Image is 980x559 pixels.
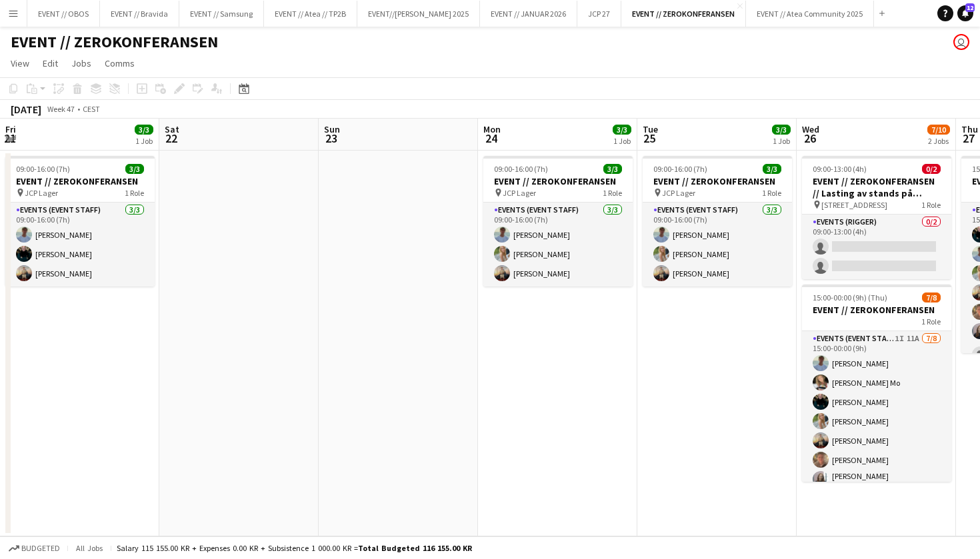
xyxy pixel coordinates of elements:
h3: EVENT // ZEROKONFERANSEN [643,175,792,187]
h1: EVENT // ZEROKONFERANSEN [11,32,218,52]
span: 3/3 [135,125,153,135]
app-job-card: 15:00-00:00 (9h) (Thu)7/8EVENT // ZEROKONFERANSEN1 RoleEvents (Event Staff)1I11A7/815:00-00:00 (9... [802,284,951,482]
span: Week 47 [44,104,77,114]
span: Sun [324,123,340,135]
span: 23 [322,131,340,146]
app-job-card: 09:00-16:00 (7h)3/3EVENT // ZEROKONFERANSEN JCP Lager1 RoleEvents (Event Staff)3/309:00-16:00 (7h... [483,156,633,286]
span: Total Budgeted 116 155.00 KR [358,543,472,553]
span: JCP Lager [662,188,695,198]
app-card-role: Events (Event Staff)1I11A7/815:00-00:00 (9h)[PERSON_NAME][PERSON_NAME] Mo[PERSON_NAME][PERSON_NAM... [802,331,951,516]
span: Tue [643,123,658,135]
span: View [11,57,29,69]
app-job-card: 09:00-16:00 (7h)3/3EVENT // ZEROKONFERANSEN JCP Lager1 RoleEvents (Event Staff)3/309:00-16:00 (7h... [5,156,155,286]
span: Thu [961,123,978,135]
span: 25 [641,131,658,146]
span: 09:00-16:00 (7h) [494,164,548,174]
app-card-role: Events (Event Staff)3/309:00-16:00 (7h)[PERSON_NAME][PERSON_NAME][PERSON_NAME] [483,203,633,286]
div: Salary 115 155.00 KR + Expenses 0.00 KR + Subsistence 1 000.00 KR = [117,543,472,553]
span: 3/3 [772,125,791,135]
span: 3/3 [125,164,144,174]
span: All jobs [73,543,105,553]
span: 1 Role [921,200,941,210]
div: 1 Job [773,136,790,146]
span: 7/8 [922,292,941,302]
span: 27 [959,131,978,146]
span: 09:00-16:00 (7h) [653,164,707,174]
span: Jobs [71,57,91,69]
app-job-card: 09:00-13:00 (4h)0/2EVENT // ZEROKONFERANSEN // Lasting av stands på lastebil [STREET_ADDRESS]1 Ro... [802,156,951,279]
button: EVENT // Samsung [179,1,264,27]
app-job-card: 09:00-16:00 (7h)3/3EVENT // ZEROKONFERANSEN JCP Lager1 RoleEvents (Event Staff)3/309:00-16:00 (7h... [643,156,792,286]
a: Comms [99,55,140,72]
span: JCP Lager [503,188,536,198]
span: 09:00-13:00 (4h) [813,164,867,174]
span: JCP Lager [25,188,58,198]
h3: EVENT // ZEROKONFERANSEN [483,175,633,187]
h3: EVENT // ZEROKONFERANSEN [802,304,951,316]
button: EVENT // Atea // TP2B [264,1,357,27]
button: Budgeted [7,541,62,556]
span: Wed [802,123,819,135]
span: Sat [165,123,179,135]
span: 0/2 [922,164,941,174]
span: 1 Role [762,188,781,198]
button: EVENT // OBOS [27,1,100,27]
span: 1 Role [603,188,622,198]
div: 2 Jobs [928,136,949,146]
app-card-role: Events (Event Staff)3/309:00-16:00 (7h)[PERSON_NAME][PERSON_NAME][PERSON_NAME] [5,203,155,286]
a: View [5,55,35,72]
span: Mon [483,123,501,135]
button: EVENT // Atea Community 2025 [746,1,874,27]
h3: EVENT // ZEROKONFERANSEN [5,175,155,187]
a: Jobs [66,55,97,72]
span: 7/10 [927,125,950,135]
div: 1 Job [613,136,631,146]
span: 3/3 [603,164,622,174]
span: 09:00-16:00 (7h) [16,164,70,174]
app-card-role: Events (Rigger)0/209:00-13:00 (4h) [802,215,951,279]
span: [STREET_ADDRESS] [821,200,887,210]
span: Edit [43,57,58,69]
span: 1 Role [921,316,941,326]
span: 26 [800,131,819,146]
span: Comms [105,57,135,69]
div: CEST [83,104,100,114]
span: Budgeted [21,544,60,553]
button: EVENT // JANUAR 2026 [480,1,577,27]
app-user-avatar: Johanne Holmedahl [953,34,969,50]
app-card-role: Events (Event Staff)3/309:00-16:00 (7h)[PERSON_NAME][PERSON_NAME][PERSON_NAME] [643,203,792,286]
div: 1 Job [135,136,153,146]
span: 12 [965,3,975,12]
div: [DATE] [11,103,41,116]
span: 15:00-00:00 (9h) (Thu) [813,292,887,302]
span: 1 Role [125,188,144,198]
h3: EVENT // ZEROKONFERANSEN // Lasting av stands på lastebil [802,175,951,199]
a: Edit [37,55,63,72]
span: 22 [163,131,179,146]
span: 3/3 [763,164,781,174]
span: 3/3 [613,125,631,135]
a: 12 [957,5,973,21]
span: 21 [3,131,16,146]
span: 24 [481,131,501,146]
button: EVENT // ZEROKONFERANSEN [621,1,746,27]
button: EVENT//[PERSON_NAME] 2025 [357,1,480,27]
button: EVENT // Bravida [100,1,179,27]
span: Fri [5,123,16,135]
button: JCP 27 [577,1,621,27]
